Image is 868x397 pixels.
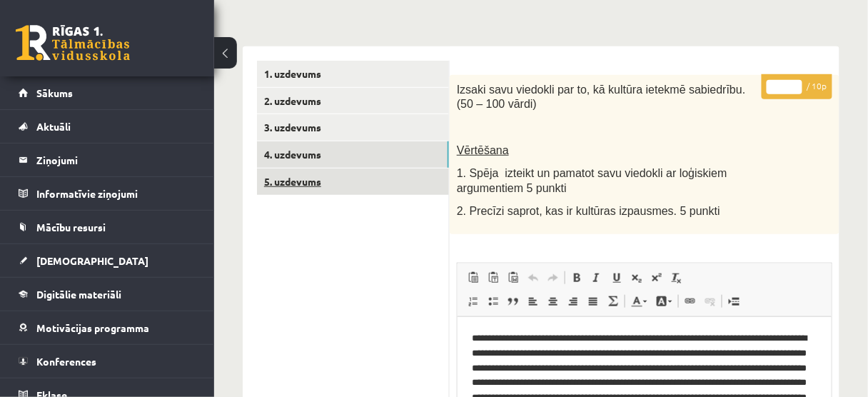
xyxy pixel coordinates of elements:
[463,292,483,311] a: Ievietot/noņemt numurētu sarakstu
[19,345,196,378] a: Konferences
[36,144,196,176] legend: Ziņojumi
[700,292,720,311] a: Atsaistīt
[257,114,449,141] a: 3. uzdevums
[36,221,106,233] span: Mācību resursi
[257,169,449,195] a: 5. uzdevums
[257,61,449,87] a: 1. uzdevums
[762,74,832,99] p: / 10p
[257,141,449,168] a: 4. uzdevums
[587,268,607,287] a: Slīpraksts (vadīšanas taustiņš+I)
[680,292,700,311] a: Saite (vadīšanas taustiņš+K)
[503,292,523,311] a: Bloka citāts
[19,144,196,176] a: Ziņojumi
[36,321,149,334] span: Motivācijas programma
[16,25,130,61] a: Rīgas 1. Tālmācības vidusskola
[667,268,687,287] a: Noņemt stilus
[503,268,523,287] a: Ievietot no Worda
[19,311,196,344] a: Motivācijas programma
[19,211,196,243] a: Mācību resursi
[36,177,196,210] legend: Informatīvie ziņojumi
[523,268,543,287] a: Atcelt (vadīšanas taustiņš+Z)
[567,268,587,287] a: Treknraksts (vadīšanas taustiņš+B)
[543,292,563,311] a: Centrēti
[607,268,627,287] a: Pasvītrojums (vadīšanas taustiņš+U)
[457,144,509,156] span: Vērtēšana
[19,177,196,210] a: Informatīvie ziņojumi
[19,76,196,109] a: Sākums
[36,254,148,267] span: [DEMOGRAPHIC_DATA]
[19,244,196,277] a: [DEMOGRAPHIC_DATA]
[19,110,196,143] a: Aktuāli
[543,268,563,287] a: Atkārtot (vadīšanas taustiņš+Y)
[457,167,727,194] span: 1. Spēja izteikt un pamatot savu viedokli ar loģiskiem argumentiem 5 punkti
[627,292,652,311] a: Teksta krāsa
[457,84,746,111] span: Izsaki savu viedokli par to, kā kultūra ietekmē sabiedrību. (50 – 100 vārdi)
[483,268,503,287] a: Ievietot kā vienkāršu tekstu (vadīšanas taustiņš+pārslēgšanas taustiņš+V)
[603,292,623,311] a: Math
[563,292,583,311] a: Izlīdzināt pa labi
[652,292,677,311] a: Fona krāsa
[583,292,603,311] a: Izlīdzināt malas
[647,268,667,287] a: Augšraksts
[457,205,720,217] span: 2. Precīzi saprot, kas ir kultūras izpausmes. 5 punkti
[19,278,196,311] a: Digitālie materiāli
[36,355,96,368] span: Konferences
[523,292,543,311] a: Izlīdzināt pa kreisi
[36,86,73,99] span: Sākums
[724,292,744,311] a: Ievietot lapas pārtraukumu drukai
[463,268,483,287] a: Ielīmēt (vadīšanas taustiņš+V)
[627,268,647,287] a: Apakšraksts
[257,88,449,114] a: 2. uzdevums
[36,288,121,301] span: Digitālie materiāli
[36,120,71,133] span: Aktuāli
[483,292,503,311] a: Ievietot/noņemt sarakstu ar aizzīmēm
